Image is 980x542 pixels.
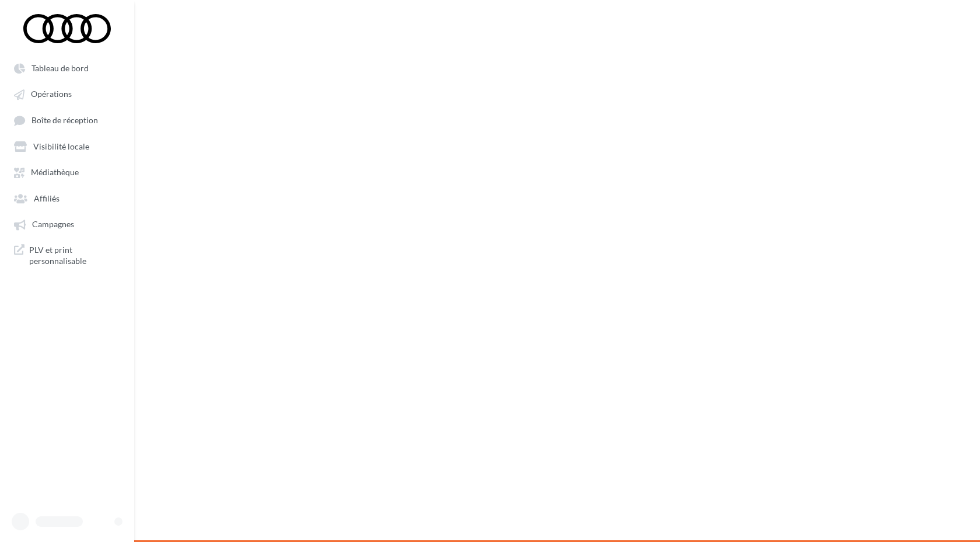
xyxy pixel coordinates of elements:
[7,135,127,157] a: Visibilité locale
[33,141,89,151] span: Visibilité locale
[31,168,79,178] span: Médiathèque
[7,239,127,272] a: PLV et print personnalisable
[7,213,127,234] a: Campagnes
[32,220,74,230] span: Campagnes
[32,115,98,125] span: Boîte de réception
[7,109,127,131] a: Boîte de réception
[7,57,127,78] a: Tableau de bord
[32,63,89,73] span: Tableau de bord
[7,83,127,104] a: Opérations
[7,161,127,182] a: Médiathèque
[29,244,120,267] span: PLV et print personnalisable
[34,193,60,203] span: Affiliés
[31,89,72,99] span: Opérations
[7,187,127,209] a: Affiliés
